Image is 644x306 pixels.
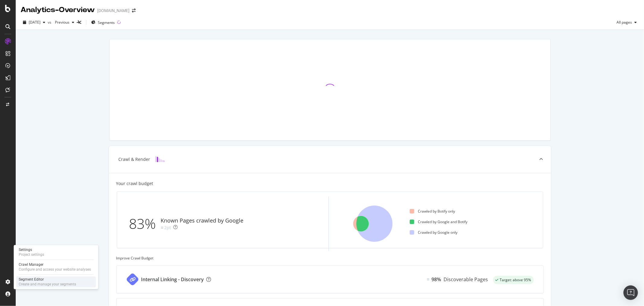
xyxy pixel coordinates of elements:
[493,276,534,284] div: success label
[155,156,165,162] img: block-icon
[29,20,40,25] span: 2025 Aug. 26th
[89,18,117,27] button: Segments
[19,267,91,272] div: Configure and access your website analyses
[16,262,96,272] a: Crawl ManagerConfigure and access your website analyses
[132,8,136,13] div: arrow-right-arrow-left
[614,20,632,25] span: All pages
[165,225,171,231] div: 2pt
[410,209,455,214] div: Crawled by Botify only
[410,230,457,235] div: Crawled by Google only
[119,156,150,162] div: Crawl & Render
[16,247,96,258] a: SettingsProject settings
[116,181,153,187] div: Your crawl budget
[129,214,161,234] div: 83%
[116,265,544,293] a: Internal Linking - DiscoveryEqual98%Discoverable Pagessuccess label
[21,5,95,15] div: Analytics - Overview
[21,18,48,27] button: [DATE]
[427,278,429,280] img: Equal
[623,285,638,300] div: Open Intercom Messenger
[500,278,531,282] span: Target: above 95%
[53,20,69,25] span: Previous
[19,277,76,282] div: Segment Editor
[161,217,244,225] div: Known Pages crawled by Google
[16,276,96,287] a: Segment EditorCreate and manage your segments
[614,18,639,27] button: All pages
[19,282,76,287] div: Create and manage your segments
[97,8,130,14] div: [DOMAIN_NAME]
[116,256,544,261] div: Improve Crawl Budget
[141,276,204,283] div: Internal Linking - Discovery
[410,219,467,224] div: Crawled by Google and Botify
[444,276,488,283] div: Discoverable Pages
[19,247,44,252] div: Settings
[19,262,91,267] div: Crawl Manager
[19,252,44,257] div: Project settings
[48,20,53,25] span: vs
[161,227,163,229] img: Equal
[98,20,115,25] span: Segments
[53,18,77,27] button: Previous
[432,276,441,283] div: 98%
